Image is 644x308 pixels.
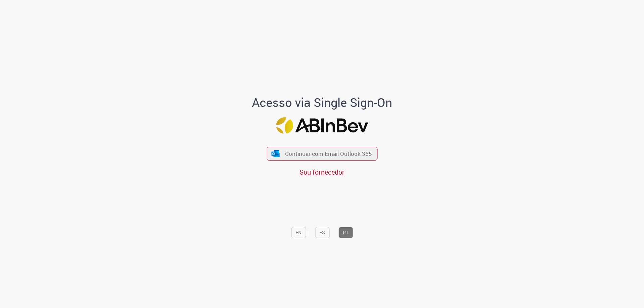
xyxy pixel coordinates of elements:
span: Continuar com Email Outlook 365 [285,150,372,158]
a: Sou fornecedor [300,168,344,177]
img: Logo ABInBev [276,117,368,134]
button: ES [315,227,329,238]
button: PT [338,227,353,238]
h1: Acesso via Single Sign-On [229,96,415,109]
button: ícone Azure/Microsoft 360 Continuar com Email Outlook 365 [267,147,377,161]
button: EN [291,227,306,238]
img: ícone Azure/Microsoft 360 [271,150,280,157]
